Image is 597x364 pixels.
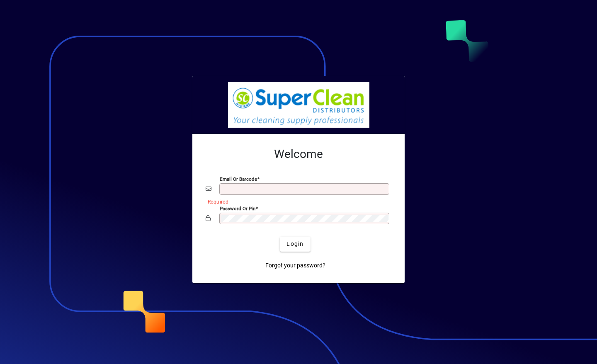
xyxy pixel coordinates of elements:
span: Forgot your password? [265,261,325,270]
mat-error: Required [208,197,385,206]
mat-label: Password or Pin [220,205,255,211]
h2: Welcome [206,147,391,161]
span: Login [286,240,303,248]
a: Forgot your password? [262,258,329,273]
button: Login [280,237,310,252]
mat-label: Email or Barcode [220,176,257,182]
